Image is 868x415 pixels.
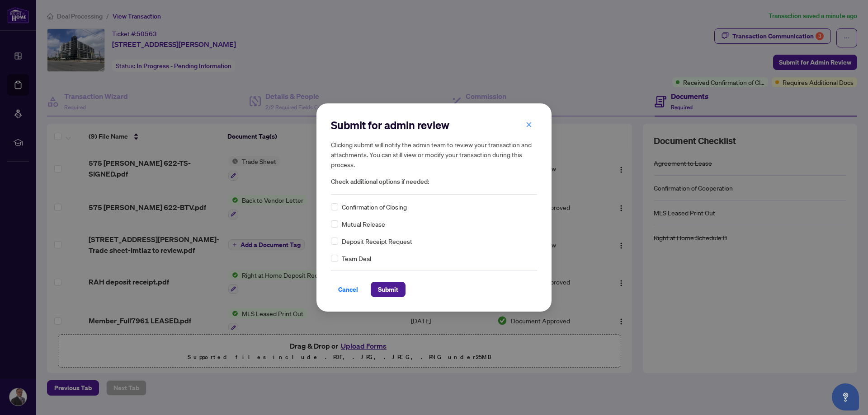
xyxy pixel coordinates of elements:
[338,282,358,297] span: Cancel
[832,383,859,410] button: Open asap
[371,282,406,297] button: Submit
[378,282,398,297] span: Submit
[342,236,412,246] span: Deposit Receipt Request
[331,177,537,187] span: Check additional options if needed:
[526,121,532,128] span: close
[342,253,371,263] span: Team Deal
[331,118,537,132] h2: Submit for admin review
[342,202,407,212] span: Confirmation of Closing
[342,219,385,229] span: Mutual Release
[331,282,365,297] button: Cancel
[331,140,537,169] h5: Clicking submit will notify the admin team to review your transaction and attachments. You can st...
